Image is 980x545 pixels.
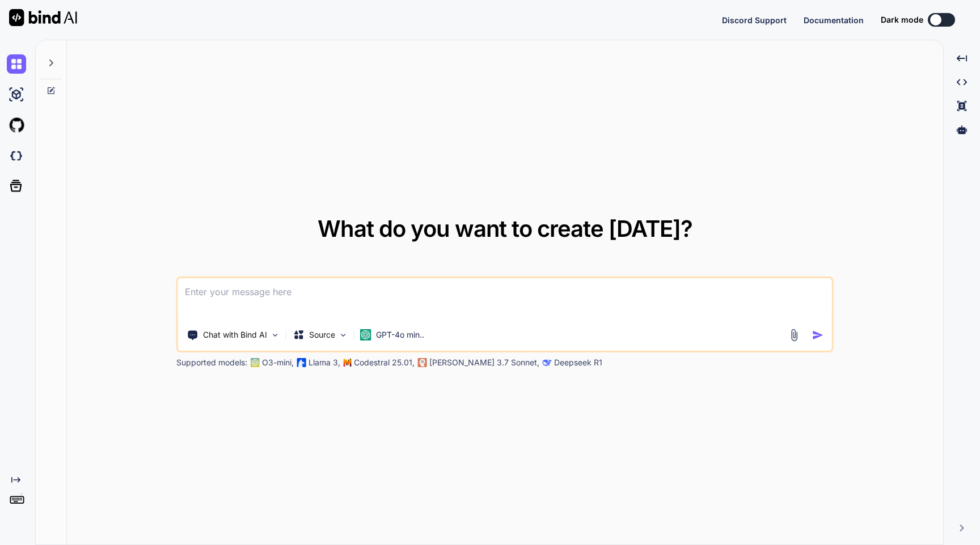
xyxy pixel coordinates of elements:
img: darkCloudIdeIcon [7,146,26,165]
span: Dark mode [881,14,923,25]
span: What do you want to create [DATE]? [318,215,692,242]
p: [PERSON_NAME] 3.7 Sonnet, [429,357,539,368]
p: Chat with Bind AI [203,329,267,340]
p: Source [309,329,335,340]
img: Llama2 [297,358,306,367]
img: claude [418,358,427,367]
img: chat [7,54,26,74]
p: Deepseek R1 [554,357,602,368]
img: Pick Models [339,330,348,340]
img: GPT-4o mini [360,329,371,340]
img: attachment [788,329,801,342]
img: claude [543,358,552,367]
p: Codestral 25.01, [354,357,415,368]
img: icon [812,329,824,341]
button: Documentation [804,14,864,26]
p: GPT-4o min.. [376,329,424,340]
button: Discord Support [722,14,787,26]
img: ai-studio [7,85,26,104]
img: GPT-4 [251,358,260,367]
p: Supported models: [176,357,247,368]
span: Discord Support [722,15,787,25]
img: Bind AI [9,9,77,26]
img: Pick Tools [271,330,280,340]
p: O3-mini, [262,357,294,368]
p: Llama 3, [309,357,340,368]
img: githubLight [7,116,26,135]
span: Documentation [804,15,864,25]
img: Mistral-AI [344,359,352,367]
